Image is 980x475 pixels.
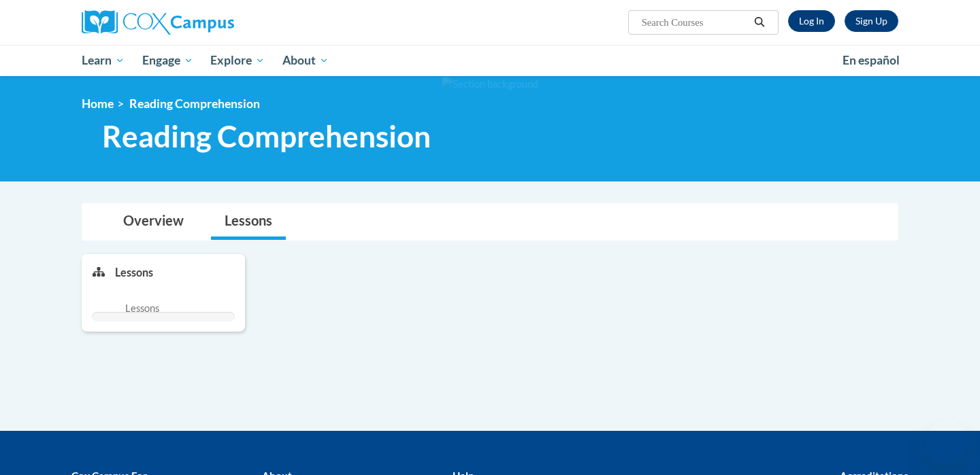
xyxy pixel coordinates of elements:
span: Engage [142,52,193,69]
a: Overview [110,204,197,240]
span: Lessons [125,301,159,316]
img: Cox Campus [82,10,234,35]
a: Engage [133,45,202,76]
span: En español [843,53,900,67]
div: Main menu [61,45,919,76]
a: About [274,45,338,76]
p: Lessons [115,265,153,280]
span: Learn [82,52,125,69]
a: Cox Campus [82,10,340,35]
a: Home [82,96,114,111]
a: Explore [201,45,274,76]
input: Search Courses [640,14,749,31]
a: Learn [73,45,133,76]
a: Lessons [211,204,286,240]
span: Reading Comprehension [129,96,260,111]
button: Search [749,14,770,31]
span: Explore [210,52,265,69]
a: Log In [788,10,835,32]
a: En español [834,46,909,75]
span: About [282,52,329,69]
img: Section background [442,77,538,92]
a: Register [845,10,898,32]
iframe: Button to launch messaging window [926,421,969,464]
span: Reading Comprehension [102,118,431,154]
